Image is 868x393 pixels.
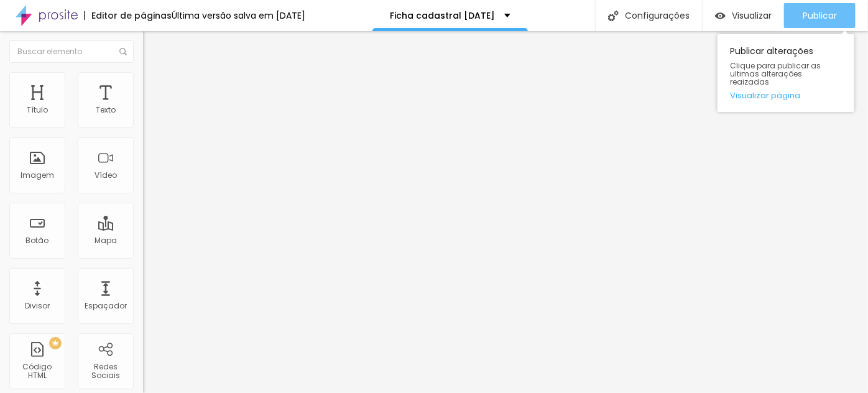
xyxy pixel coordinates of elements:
[732,11,772,21] span: Visualizar
[25,302,50,310] div: Divisor
[703,3,784,28] button: Visualizar
[390,11,495,20] p: Ficha cadastral [DATE]
[81,363,130,381] div: Redes Sociais
[12,363,62,381] div: Código HTML
[715,11,726,21] img: view-1.svg
[730,91,842,99] a: Visualizar página
[172,11,305,20] div: Última versão salva em [DATE]
[784,3,856,28] button: Publicar
[803,11,837,21] span: Publicar
[9,40,134,63] input: Buscar elemento
[718,34,854,112] div: Publicar alterações
[21,171,54,180] div: Imagem
[608,11,619,21] img: Icone
[27,106,48,114] div: Título
[96,106,116,114] div: Texto
[119,48,127,55] img: Icone
[143,31,868,393] iframe: Editor
[730,62,842,86] span: Clique para publicar as ultimas alterações reaizadas
[84,11,172,20] div: Editor de páginas
[26,236,49,245] div: Botão
[95,236,117,245] div: Mapa
[95,171,117,180] div: Vídeo
[85,302,127,310] div: Espaçador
